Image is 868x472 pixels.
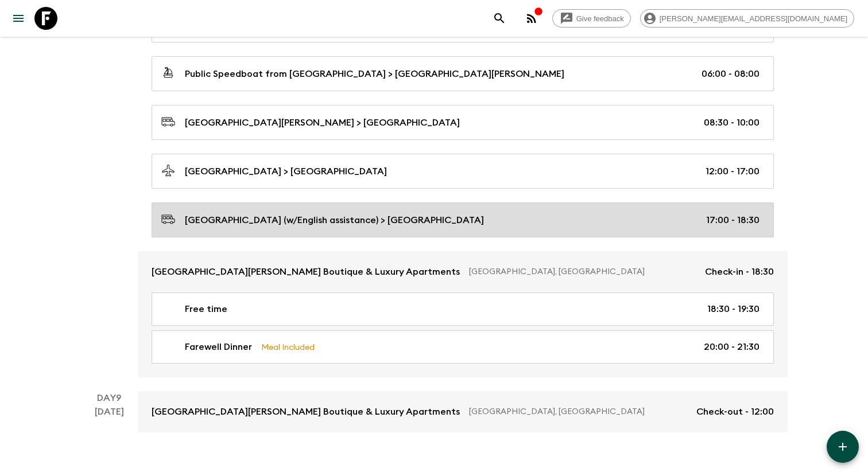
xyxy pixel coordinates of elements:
p: Free time [185,302,227,316]
p: 12:00 - 17:00 [706,165,759,178]
p: Farewell Dinner [185,340,252,354]
p: Check-in - 18:30 [705,265,774,279]
a: [GEOGRAPHIC_DATA] (w/English assistance) > [GEOGRAPHIC_DATA]17:00 - 18:30 [152,202,774,237]
p: Public Speedboat from [GEOGRAPHIC_DATA] > [GEOGRAPHIC_DATA][PERSON_NAME] [185,67,564,81]
div: [PERSON_NAME][EMAIL_ADDRESS][DOMAIN_NAME] [640,9,854,28]
p: Day 9 [80,391,138,405]
a: [GEOGRAPHIC_DATA][PERSON_NAME] Boutique & Luxury Apartments[GEOGRAPHIC_DATA], [GEOGRAPHIC_DATA]Ch... [138,251,788,292]
p: [GEOGRAPHIC_DATA] > [GEOGRAPHIC_DATA] [185,165,387,178]
a: Public Speedboat from [GEOGRAPHIC_DATA] > [GEOGRAPHIC_DATA][PERSON_NAME]06:00 - 08:00 [152,56,774,91]
p: [GEOGRAPHIC_DATA], [GEOGRAPHIC_DATA] [469,406,687,418]
p: [GEOGRAPHIC_DATA], [GEOGRAPHIC_DATA] [469,266,696,278]
a: [GEOGRAPHIC_DATA][PERSON_NAME] Boutique & Luxury Apartments[GEOGRAPHIC_DATA], [GEOGRAPHIC_DATA]Ch... [138,391,788,432]
a: [GEOGRAPHIC_DATA][PERSON_NAME] > [GEOGRAPHIC_DATA]08:30 - 10:00 [152,105,774,140]
p: 06:00 - 08:00 [702,67,759,81]
p: 08:30 - 10:00 [704,116,759,130]
span: [PERSON_NAME][EMAIL_ADDRESS][DOMAIN_NAME] [653,14,854,23]
button: search adventures [488,7,511,30]
p: 17:00 - 18:30 [706,213,759,227]
a: Give feedback [552,9,631,28]
a: [GEOGRAPHIC_DATA] > [GEOGRAPHIC_DATA]12:00 - 17:00 [152,154,774,189]
a: Free time18:30 - 19:30 [152,292,774,326]
p: Check-out - 12:00 [696,405,774,419]
div: [DATE] [95,405,124,432]
span: Give feedback [570,14,630,23]
p: [GEOGRAPHIC_DATA] (w/English assistance) > [GEOGRAPHIC_DATA] [185,213,484,227]
p: [GEOGRAPHIC_DATA][PERSON_NAME] Boutique & Luxury Apartments [152,265,460,279]
p: 18:30 - 19:30 [707,302,759,316]
p: Meal Included [261,341,315,353]
p: [GEOGRAPHIC_DATA][PERSON_NAME] Boutique & Luxury Apartments [152,405,460,419]
p: 20:00 - 21:30 [704,340,759,354]
button: menu [7,7,30,30]
p: [GEOGRAPHIC_DATA][PERSON_NAME] > [GEOGRAPHIC_DATA] [185,116,460,130]
a: Farewell DinnerMeal Included20:00 - 21:30 [152,330,774,364]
